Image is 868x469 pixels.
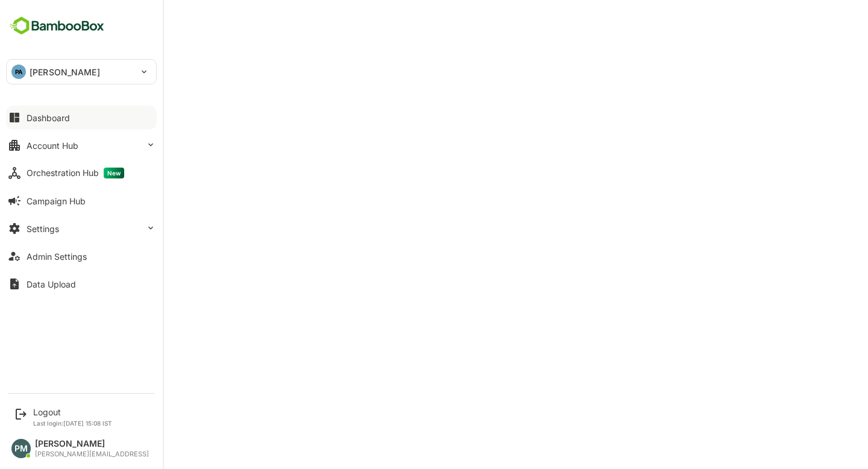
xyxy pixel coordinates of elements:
div: [PERSON_NAME][EMAIL_ADDRESS] [35,450,149,458]
button: Account Hub [6,133,157,157]
button: Campaign Hub [6,189,157,213]
div: PA[PERSON_NAME] [7,60,156,84]
button: Admin Settings [6,244,157,268]
div: Orchestration Hub [27,168,124,178]
img: BambooboxFullLogoMark.5f36c76dfaba33ec1ec1367b70bb1252.svg [6,14,108,37]
div: PA [11,65,26,79]
p: [PERSON_NAME] [30,66,100,78]
div: Admin Settings [27,251,87,262]
div: Logout [33,407,112,417]
div: Settings [27,224,59,234]
p: Last login: [DATE] 15:08 IST [33,420,112,427]
div: Data Upload [27,279,76,289]
div: [PERSON_NAME] [35,439,149,449]
button: Orchestration HubNew [6,161,157,185]
button: Data Upload [6,272,157,296]
div: Account Hub [27,140,78,151]
button: Settings [6,216,157,241]
div: PM [11,439,31,458]
div: Dashboard [27,113,70,123]
div: Campaign Hub [27,196,86,206]
span: New [104,168,124,178]
button: Dashboard [6,105,157,130]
